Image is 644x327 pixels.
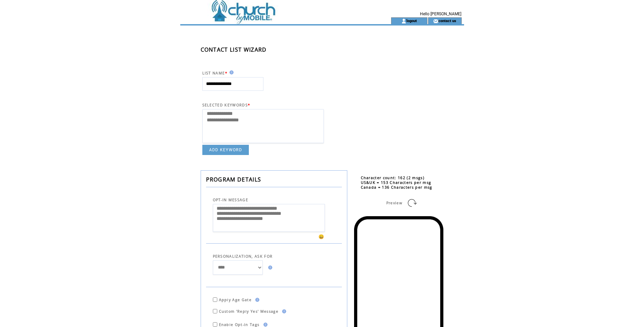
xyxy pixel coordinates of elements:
[266,265,272,270] img: help.gif
[213,254,273,259] span: PERSONALIZATION, ASK FOR
[361,185,433,190] span: Canada = 136 Characters per msg
[401,18,406,24] img: account_icon.gif
[261,323,268,327] img: help.gif
[386,201,402,205] span: Preview
[227,70,234,74] img: help.gif
[219,322,260,327] span: Enable Opt-in Tags
[438,18,456,23] a: contact us
[213,197,249,202] span: OPT-IN MESSAGE
[202,145,249,155] a: ADD KEYWORD
[219,297,252,302] span: Apply Age Gate
[253,298,259,302] img: help.gif
[202,103,248,107] span: SELECTED KEYWORDS
[406,18,417,23] a: logout
[361,175,425,180] span: Character count: 162 (2 msgs)
[433,18,438,24] img: contact_us_icon.gif
[280,309,286,313] img: help.gif
[202,71,225,75] span: LIST NAME
[206,176,261,183] span: PROGRAM DETAILS
[361,180,431,185] span: US&UK = 153 Characters per msg
[318,234,325,240] span: 😀
[201,46,267,53] span: CONTACT LIST WIZARD
[219,309,279,314] span: Custom 'Reply Yes' Message
[420,12,461,16] span: Hello [PERSON_NAME]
